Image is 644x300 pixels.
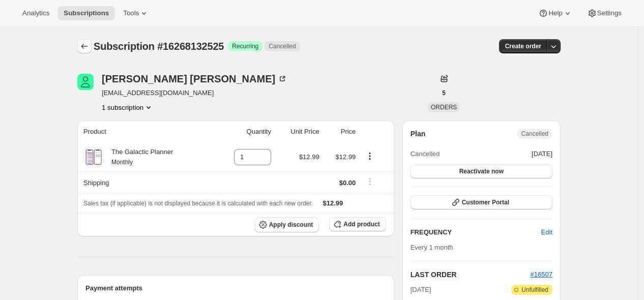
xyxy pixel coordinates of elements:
span: ORDERS [431,104,457,111]
button: Create order [499,39,547,53]
span: $0.00 [339,179,356,187]
span: $12.99 [323,199,343,207]
button: Tools [117,6,155,20]
h2: Payment attempts [85,283,386,293]
button: Product actions [362,151,378,162]
span: Unfulfilled [521,286,548,294]
span: 5 [442,89,446,97]
th: Price [323,121,359,143]
span: Recurring [232,42,258,50]
span: Cancelled [269,42,296,50]
span: Every 1 month [411,244,453,251]
th: Shipping [77,171,214,194]
th: Quantity [214,121,274,143]
span: Apply discount [269,221,313,229]
span: $12.99 [336,153,356,161]
span: Cancelled [521,130,548,138]
button: Help [532,6,578,20]
button: Shipping actions [362,176,378,187]
th: Unit Price [274,121,323,143]
span: Customer Portal [462,198,509,206]
button: Edit [535,224,559,241]
span: Subscription #16268132525 [94,41,224,52]
div: [PERSON_NAME] [PERSON_NAME] [102,74,287,84]
span: $12.99 [299,153,319,161]
button: #16507 [531,269,552,280]
span: Reactivate now [459,167,504,175]
button: Apply discount [255,217,319,232]
span: Settings [597,9,622,17]
span: Cancelled [411,149,440,159]
span: [DATE] [532,149,552,159]
h2: FREQUENCY [411,227,541,237]
span: Help [548,9,562,17]
button: 5 [436,86,452,100]
button: Add product [329,217,386,231]
button: Subscriptions [57,6,115,20]
img: product img [84,147,102,167]
span: Analytics [22,9,49,17]
button: Subscriptions [77,39,92,53]
h2: Plan [411,129,426,139]
span: Tools [123,9,139,17]
button: Customer Portal [411,195,552,209]
button: Analytics [16,6,55,20]
a: #16507 [531,271,552,278]
small: Monthly [111,159,133,166]
th: Product [77,121,214,143]
span: Edit [541,227,552,237]
span: [DATE] [411,285,431,295]
button: Product actions [102,102,154,112]
div: The Galactic Planner [104,147,173,167]
span: Subscriptions [64,9,109,17]
span: james garthe [77,74,94,90]
span: [EMAIL_ADDRESS][DOMAIN_NAME] [102,88,287,98]
button: Reactivate now [411,164,552,178]
h2: LAST ORDER [411,269,531,280]
span: Sales tax (if applicable) is not displayed because it is calculated with each new order. [83,200,313,207]
span: Create order [505,42,541,50]
span: Add product [343,220,379,228]
button: Settings [581,6,628,20]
